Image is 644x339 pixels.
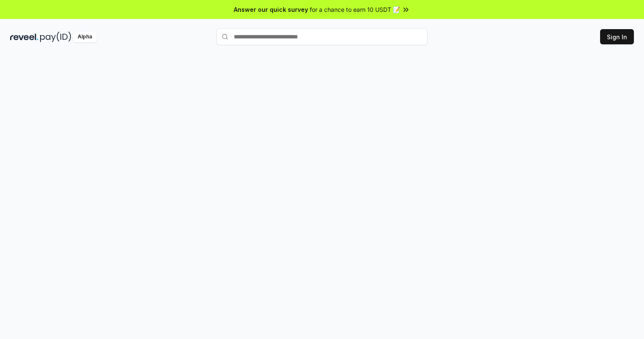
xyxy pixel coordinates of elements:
button: Sign In [600,29,634,44]
span: Answer our quick survey [234,5,308,14]
span: for a chance to earn 10 USDT 📝 [310,5,400,14]
img: pay_id [40,32,71,42]
img: reveel_dark [10,32,38,42]
div: Alpha [73,32,97,42]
